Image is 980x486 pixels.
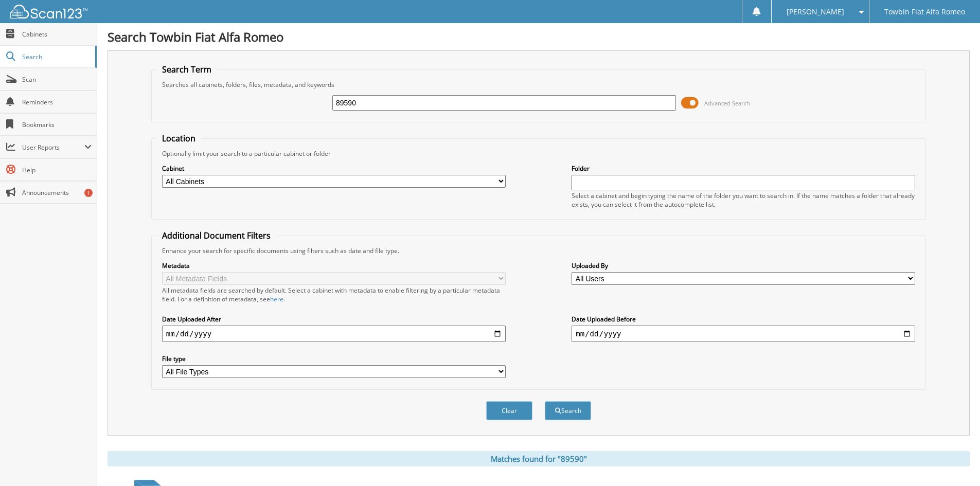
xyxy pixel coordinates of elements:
span: Scan [22,75,92,84]
span: [PERSON_NAME] [787,9,844,15]
label: File type [162,354,506,363]
div: 1 [84,189,93,197]
div: Enhance your search for specific documents using filters such as date and file type. [157,246,920,255]
span: User Reports [22,143,84,152]
legend: Location [157,133,201,144]
button: Search [545,401,591,420]
label: Folder [572,164,915,173]
button: Clear [486,401,532,420]
div: Select a cabinet and begin typing the name of the folder you want to search in. If the name match... [572,191,915,209]
label: Date Uploaded After [162,315,506,323]
legend: Search Term [157,64,217,75]
span: Bookmarks [22,120,92,129]
a: here [270,295,283,303]
div: Searches all cabinets, folders, files, metadata, and keywords [157,80,920,89]
label: Uploaded By [572,261,915,270]
label: Metadata [162,261,506,270]
span: Help [22,166,92,174]
span: Search [22,52,90,61]
div: Matches found for "89590" [108,451,970,466]
label: Cabinet [162,164,506,173]
span: Advanced Search [704,99,750,107]
span: Reminders [22,98,92,106]
div: All metadata fields are searched by default. Select a cabinet with metadata to enable filtering b... [162,286,506,303]
span: Towbin Fiat Alfa Romeo [884,9,965,15]
span: Announcements [22,188,92,197]
img: scan123-logo-white.svg [10,5,87,19]
label: Date Uploaded Before [572,315,915,323]
h1: Search Towbin Fiat Alfa Romeo [108,28,970,45]
div: Optionally limit your search to a particular cabinet or folder [157,149,920,158]
input: start [162,326,506,342]
legend: Additional Document Filters [157,230,276,241]
span: Cabinets [22,30,92,39]
input: end [572,326,915,342]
